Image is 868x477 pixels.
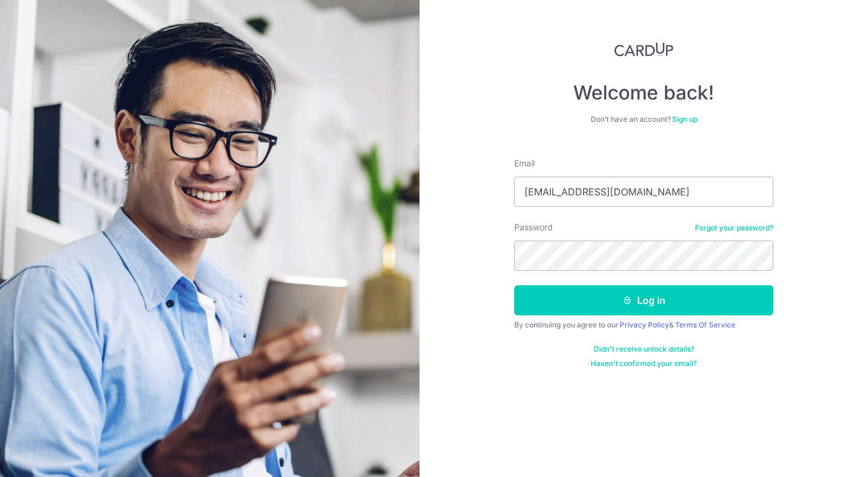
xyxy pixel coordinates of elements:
a: Privacy Policy [620,320,669,329]
input: Enter your Email [514,177,773,207]
button: Log in [514,285,773,315]
label: Password [514,221,553,233]
a: Forgot your password? [695,223,773,233]
a: Sign up [672,115,697,124]
img: CardUp Logo [614,42,673,57]
a: Haven't confirmed your email? [591,359,697,368]
a: Terms Of Service [675,320,735,329]
div: By continuing you agree to our & [514,320,773,330]
label: Email [514,157,535,169]
div: Don’t have an account? [514,115,773,124]
a: Didn't receive unlock details? [594,344,694,354]
h4: Welcome back! [514,81,773,105]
